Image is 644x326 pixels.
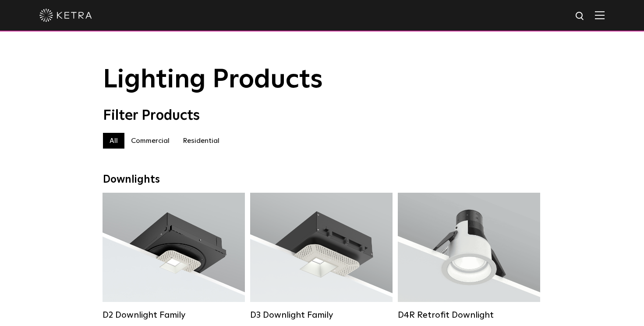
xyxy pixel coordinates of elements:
[575,11,586,22] img: search icon
[103,173,541,186] div: Downlights
[595,11,605,19] img: Hamburger%20Nav.svg
[176,133,226,149] label: Residential
[250,310,393,320] div: D3 Downlight Family
[103,310,245,320] div: D2 Downlight Family
[39,9,92,22] img: ketra-logo-2019-white
[398,310,540,320] div: D4R Retrofit Downlight
[103,133,124,149] label: All
[124,133,176,149] label: Commercial
[398,193,540,320] a: D4R Retrofit Downlight Lumen Output:800Colors:White / BlackBeam Angles:15° / 25° / 40° / 60°Watta...
[103,67,323,93] span: Lighting Products
[250,193,393,320] a: D3 Downlight Family Lumen Output:700 / 900 / 1100Colors:White / Black / Silver / Bronze / Paintab...
[103,193,245,320] a: D2 Downlight Family Lumen Output:1200Colors:White / Black / Gloss Black / Silver / Bronze / Silve...
[103,108,541,124] div: Filter Products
